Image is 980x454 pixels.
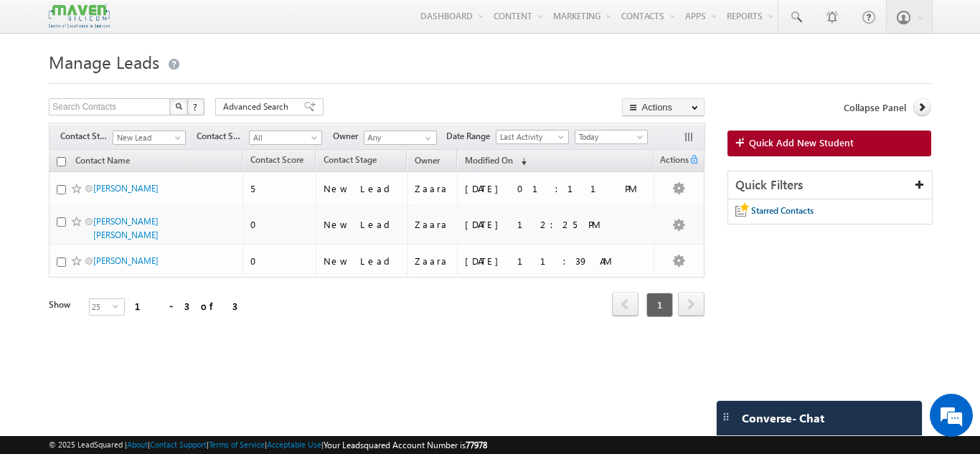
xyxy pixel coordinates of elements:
img: Search [175,103,182,110]
a: All [249,131,322,145]
span: Starred Contacts [751,205,814,216]
a: Today [575,130,648,144]
a: Quick Add New Student [727,131,931,156]
span: Contact Score [250,154,303,165]
div: Show [49,298,77,311]
a: Terms of Service [209,440,265,449]
span: Contact Source [197,130,249,143]
span: Contact Stage [324,154,377,165]
div: Zaara [415,255,451,268]
span: 77978 [466,440,487,450]
a: next [678,293,705,316]
a: Show All Items [418,131,435,146]
a: Contact Stage [316,152,384,171]
span: Today [575,131,644,143]
span: Collapse Panel [844,101,906,114]
button: Actions [622,98,705,116]
div: [DATE] 11:39 AM [465,255,647,268]
a: About [127,440,148,449]
img: Custom Logo [49,4,109,29]
div: [DATE] 01:11 PM [465,182,647,195]
a: Contact Support [150,440,207,449]
span: All [250,131,318,144]
a: Contact Name [68,153,137,171]
input: Check all records [57,157,66,166]
img: carter-drag [720,411,732,422]
span: 25 [90,299,113,315]
span: Owner [415,155,440,166]
a: [PERSON_NAME] [PERSON_NAME] [93,216,159,240]
span: Owner [333,130,364,143]
span: Manage Leads [49,50,159,73]
div: New Lead [324,218,400,231]
span: (sorted descending) [515,156,527,167]
a: [PERSON_NAME] [93,255,159,266]
div: New Lead [324,255,400,268]
a: New Lead [113,131,186,145]
span: 1 [646,293,673,317]
a: Last Activity [496,130,569,144]
span: Modified On [465,155,513,166]
div: 0 [250,255,309,268]
a: prev [612,293,639,316]
span: prev [612,292,639,316]
a: Modified On (sorted descending) [458,152,534,171]
a: Contact Score [243,152,311,171]
div: Quick Filters [728,171,932,199]
span: Advanced Search [223,100,293,113]
span: Contact Stage [60,130,113,143]
span: next [678,292,705,316]
span: Actions [654,152,689,171]
span: © 2025 LeadSquared | | | | | [49,438,487,452]
div: New Lead [324,182,400,195]
div: 0 [250,218,309,231]
a: [PERSON_NAME] [93,183,159,194]
span: Quick Add New Student [749,136,854,149]
div: Zaara [415,182,451,195]
span: Converse - Chat [742,412,824,425]
span: select [113,303,124,309]
span: ? [193,100,199,113]
span: New Lead [113,131,182,144]
div: 1 - 3 of 3 [135,298,237,314]
a: Acceptable Use [267,440,321,449]
button: ? [187,98,204,115]
span: Your Leadsquared Account Number is [324,440,487,450]
div: 5 [250,182,309,195]
input: Type to Search [364,131,437,145]
span: Date Range [446,130,496,143]
div: Zaara [415,218,451,231]
span: Last Activity [496,131,565,143]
